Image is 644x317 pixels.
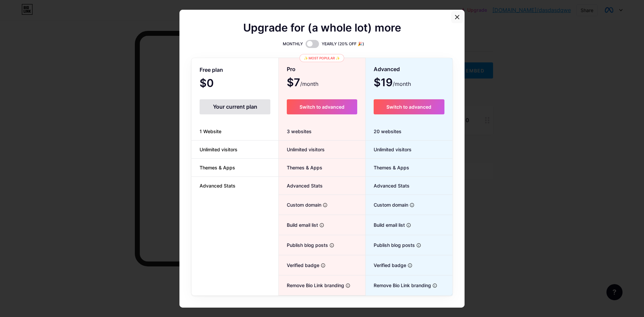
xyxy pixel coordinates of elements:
button: Switch to advanced [287,99,357,114]
span: Unlimited visitors [366,146,412,153]
span: YEARLY (20% OFF 🎉) [322,41,364,47]
span: Unlimited visitors [279,146,325,153]
span: Verified badge [366,262,406,269]
span: Advanced [374,63,400,75]
span: Verified badge [279,262,319,269]
span: Remove Bio Link branding [366,282,431,289]
span: Remove Bio Link branding [279,282,344,289]
span: Build email list [279,221,318,228]
span: Pro [287,63,296,75]
span: MONTHLY [283,41,303,47]
span: Advanced Stats [366,182,410,189]
div: ✨ Most popular ✨ [300,54,344,62]
span: /month [300,80,318,88]
span: Themes & Apps [192,164,243,171]
span: Themes & Apps [279,164,322,171]
span: $7 [287,78,318,88]
div: 3 websites [279,122,365,141]
span: 1 Website [192,128,229,135]
span: Publish blog posts [366,242,415,249]
div: Your current plan [200,99,270,114]
span: Unlimited visitors [192,146,246,153]
span: Advanced Stats [192,182,244,189]
span: Publish blog posts [279,242,328,249]
span: /month [393,80,411,88]
span: Upgrade for (a whole lot) more [243,24,401,32]
span: Free plan [200,64,223,76]
span: Switch to advanced [386,104,431,110]
span: Advanced Stats [279,182,323,189]
button: Switch to advanced [374,99,444,114]
span: Build email list [366,221,405,228]
span: Custom domain [279,201,321,208]
span: Custom domain [366,201,408,208]
span: Switch to advanced [300,104,344,110]
span: $0 [200,79,232,89]
span: $19 [374,78,411,88]
div: 20 websites [366,122,452,141]
span: Themes & Apps [366,164,409,171]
